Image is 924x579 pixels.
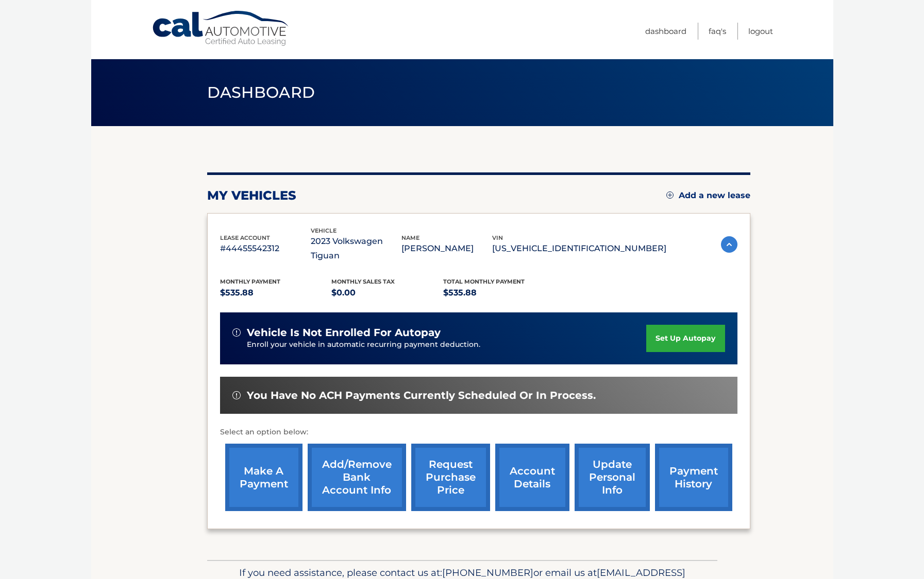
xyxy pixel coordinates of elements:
p: $535.88 [220,286,332,300]
img: alert-white.svg [232,328,241,337]
p: [PERSON_NAME] [401,241,492,256]
a: Cal Automotive [152,10,291,47]
p: $535.88 [443,286,555,300]
span: Monthly sales Tax [331,278,395,285]
p: $0.00 [331,286,443,300]
a: Dashboard [645,23,686,40]
span: Monthly Payment [220,278,280,285]
p: #44455542312 [220,241,311,256]
a: make a payment [225,444,303,511]
span: lease account [220,234,270,241]
a: Add a new lease [666,190,750,201]
a: set up autopay [646,325,725,352]
span: vehicle is not enrolled for autopay [247,326,441,339]
img: alert-white.svg [232,391,241,399]
img: accordion-active.svg [721,236,737,253]
img: add.svg [666,191,674,199]
p: Enroll your vehicle in automatic recurring payment deduction. [247,339,647,350]
h2: my vehicles [207,188,296,203]
a: FAQ's [709,23,726,40]
a: payment history [655,444,732,511]
span: You have no ACH payments currently scheduled or in process. [247,389,596,402]
span: Total Monthly Payment [443,278,525,285]
a: Add/Remove bank account info [308,444,406,511]
span: vehicle [311,227,337,234]
span: Dashboard [207,83,315,102]
a: Logout [748,23,773,40]
p: Select an option below: [220,426,737,438]
a: request purchase price [411,444,490,511]
span: name [401,234,419,241]
p: [US_VEHICLE_IDENTIFICATION_NUMBER] [492,241,666,256]
a: update personal info [575,444,650,511]
span: vin [492,234,503,241]
span: [PHONE_NUMBER] [442,567,533,578]
p: 2023 Volkswagen Tiguan [311,234,401,263]
a: account details [495,444,569,511]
